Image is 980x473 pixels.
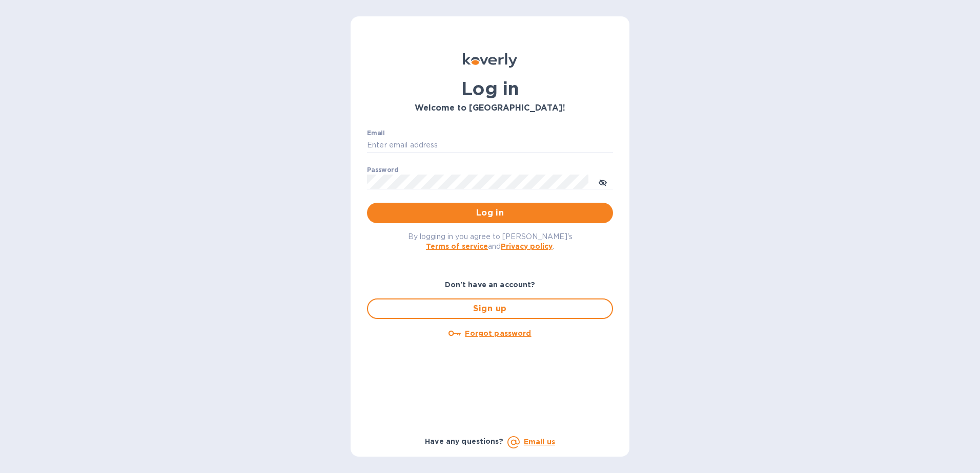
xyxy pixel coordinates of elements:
[367,130,385,136] label: Email
[408,232,573,250] span: By logging in you agree to [PERSON_NAME]'s and .
[465,329,531,337] u: Forgot password
[593,171,613,192] button: toggle password visibility
[425,437,503,445] b: Have any questions?
[524,438,555,446] a: Email us
[367,298,613,319] button: Sign up
[367,167,398,173] label: Password
[367,103,613,113] h3: Welcome to [GEOGRAPHIC_DATA]!
[367,203,613,223] button: Log in
[463,53,517,68] img: Koverly
[501,242,553,250] a: Privacy policy
[375,207,605,219] span: Log in
[367,138,613,153] input: Enter email address
[426,242,488,250] a: Terms of service
[367,78,613,99] h1: Log in
[445,281,536,289] b: Don't have an account?
[376,303,604,315] span: Sign up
